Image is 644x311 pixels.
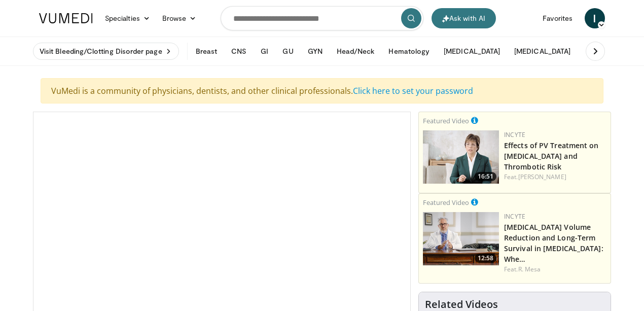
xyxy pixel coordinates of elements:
[475,254,496,263] span: 12:58
[504,141,599,171] a: Effects of PV Treatment on [MEDICAL_DATA] and Thrombotic Risk
[425,298,498,310] h4: Related Videos
[423,130,499,184] img: d87faa72-4e92-4a7a-bc57-4b4514b4505e.png.150x105_q85_crop-smart_upscale.png
[255,41,274,61] button: GI
[504,222,603,264] a: [MEDICAL_DATA] Volume Reduction and Long-Term Survival in [MEDICAL_DATA]: Whe…
[423,212,499,265] img: 7350bff6-2067-41fe-9408-af54c6d3e836.png.150x105_q85_crop-smart_upscale.png
[33,43,179,60] a: Visit Bleeding/Clotting Disorder page
[504,172,606,182] div: Feat.
[221,6,423,30] input: Search topics, interventions
[585,8,605,28] a: I
[302,41,329,61] button: GYN
[536,8,579,28] a: Favorites
[475,172,496,181] span: 16:51
[504,212,525,221] a: Incyte
[508,41,577,61] button: [MEDICAL_DATA]
[382,41,436,61] button: Hematology
[225,41,253,61] button: CNS
[423,116,469,125] small: Featured Video
[99,8,156,28] a: Specialties
[39,13,93,23] img: VuMedi Logo
[518,265,541,273] a: R. Mesa
[432,8,496,28] button: Ask with AI
[190,41,223,61] button: Breast
[353,85,473,96] a: Click here to set your password
[518,172,566,181] a: [PERSON_NAME]
[331,41,381,61] button: Head/Neck
[156,8,203,28] a: Browse
[504,130,525,139] a: Incyte
[504,265,606,274] div: Feat.
[276,41,299,61] button: GU
[41,78,603,103] div: VuMedi is a community of physicians, dentists, and other clinical professionals.
[423,198,469,207] small: Featured Video
[438,41,506,61] button: [MEDICAL_DATA]
[423,130,499,184] a: 16:51
[423,212,499,265] a: 12:58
